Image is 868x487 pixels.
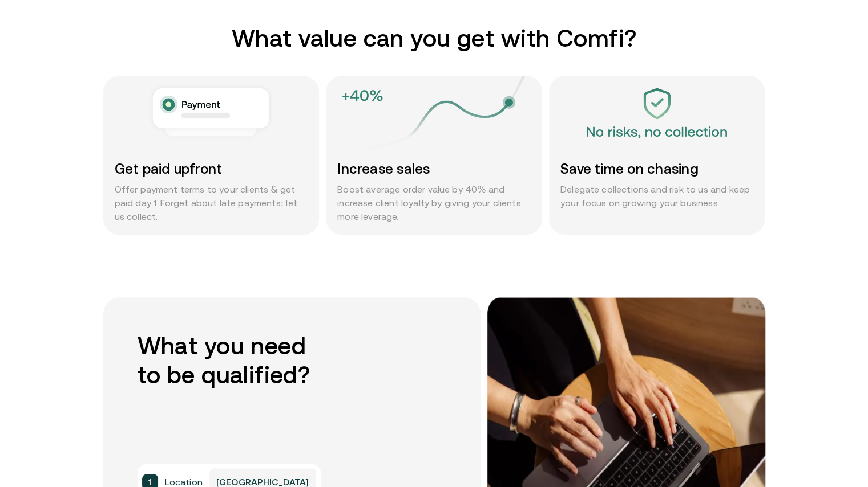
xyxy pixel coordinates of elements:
p: Offer payment terms to your clients & get paid day 1. Forget about late payments: let us collect. [115,182,308,223]
p: Boost average order value by 40% and increase client loyalty by giving your clients more leverage. [337,182,531,223]
img: Card 3 [555,76,758,149]
h3: Save time on chasing [560,160,754,178]
img: Card 1 [110,76,313,149]
img: Card 2 [332,76,535,149]
h3: Increase sales [337,160,531,178]
h2: What value can you get with Comfi? [103,24,765,52]
h2: What you need to be qualified? [138,332,447,390]
p: Delegate collections and risk to us and keep your focus on growing your business. [560,182,754,210]
h3: Get paid upfront [115,160,308,178]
